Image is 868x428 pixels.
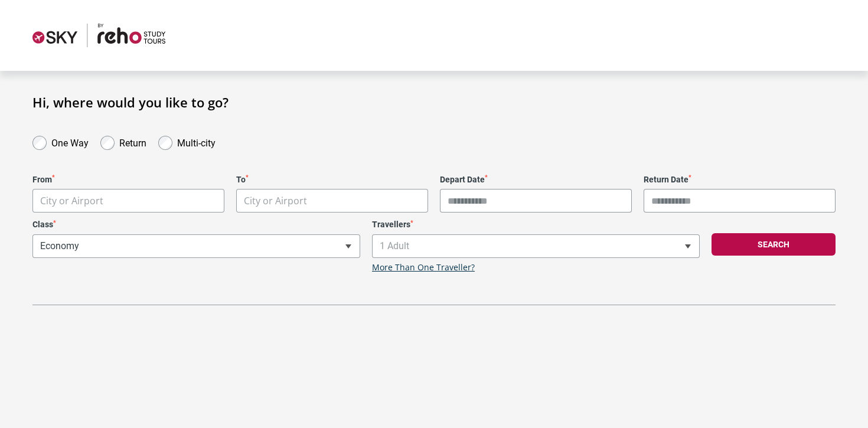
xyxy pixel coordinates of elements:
[712,233,836,256] button: Search
[32,220,360,230] label: Class
[40,194,103,207] span: City or Airport
[236,175,428,185] label: To
[644,175,836,185] label: Return Date
[177,135,216,149] label: Multi-city
[32,189,224,213] span: City or Airport
[32,94,836,110] h1: Hi, where would you like to go?
[236,189,428,213] span: City or Airport
[372,234,700,258] span: 1 Adult
[373,235,699,257] span: 1 Adult
[32,234,360,258] span: Economy
[244,194,307,207] span: City or Airport
[237,190,428,213] span: City or Airport
[33,235,360,257] span: Economy
[51,135,89,149] label: One Way
[372,263,475,273] a: More Than One Traveller?
[440,175,632,185] label: Depart Date
[33,190,224,213] span: City or Airport
[32,175,224,185] label: From
[372,220,700,230] label: Travellers
[119,135,146,149] label: Return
